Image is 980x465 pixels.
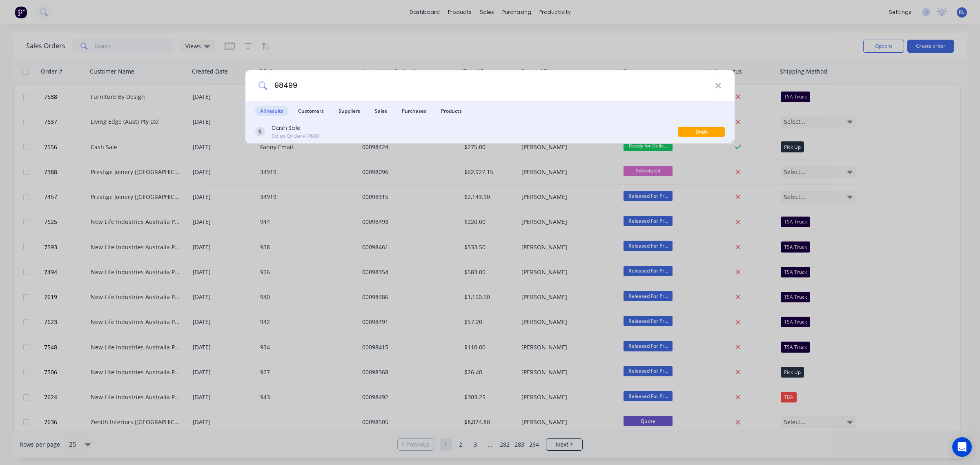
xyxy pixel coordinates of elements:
[272,124,319,132] div: Cash Sale
[272,132,319,140] div: Sales Order #7630
[436,106,467,116] span: Products
[370,106,392,116] span: Sales
[678,127,725,137] div: Draft
[293,106,329,116] span: Customers
[255,106,288,116] span: All results
[397,106,431,116] span: Purchases
[334,106,365,116] span: Suppliers
[952,437,972,457] div: Open Intercom Messenger
[267,70,715,101] input: Start typing a customer or supplier name to create a new order...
